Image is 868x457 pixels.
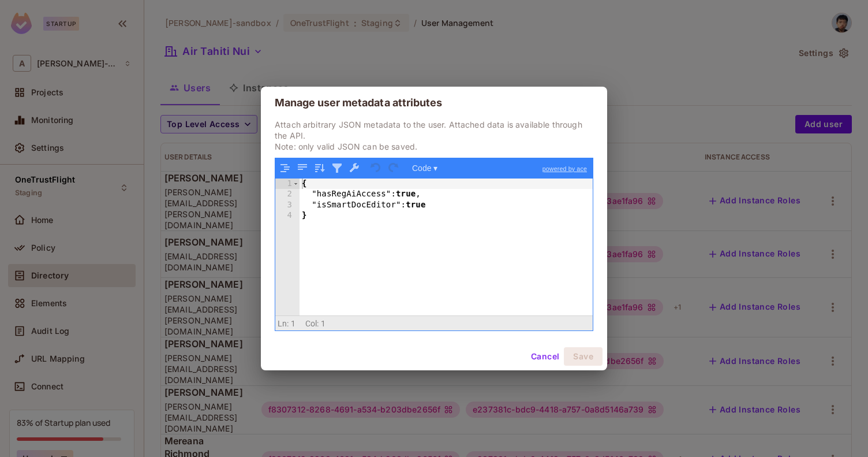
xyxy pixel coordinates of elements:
span: Ln: [278,319,289,328]
button: Filter, sort, or transform contents [330,161,345,176]
button: Compact JSON data, remove all whitespaces (Ctrl+Shift+I) [295,161,310,176]
button: Redo (Ctrl+Shift+Z) [386,161,401,176]
div: 4 [275,210,300,221]
button: Undo last action (Ctrl+Z) [369,161,384,176]
a: powered by ace [537,158,593,179]
button: Sort contents [312,161,327,176]
div: 2 [275,189,300,200]
h2: Manage user metadata attributes [261,87,607,119]
span: 1 [321,319,325,328]
button: Cancel [526,347,564,366]
span: 1 [291,319,295,328]
p: Attach arbitrary JSON metadata to the user. Attached data is available through the API. Note: onl... [275,119,593,152]
button: Repair JSON: fix quotes and escape characters, remove comments and JSONP notation, turn JavaScrip... [347,161,362,176]
button: Format JSON data, with proper indentation and line feeds (Ctrl+I) [278,161,293,176]
div: 3 [275,200,300,211]
div: 1 [275,179,300,190]
button: Code ▾ [408,161,442,176]
button: Save [564,347,603,366]
span: Col: [305,319,319,328]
